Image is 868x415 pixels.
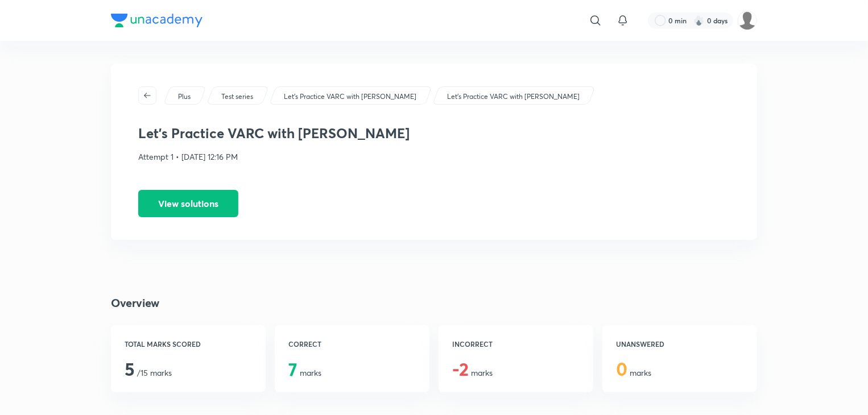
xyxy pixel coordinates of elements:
p: Test series [221,92,253,102]
a: Let's Practice VARC with [PERSON_NAME] [282,92,419,102]
h6: INCORRECT [452,339,580,349]
p: Plus [178,92,191,102]
p: Let's Practice VARC with [PERSON_NAME] [447,92,580,102]
span: 0 [616,356,627,381]
img: Anish Raj [738,11,757,30]
span: marks [616,367,651,378]
span: -2 [452,356,469,381]
img: streak [693,15,705,26]
span: 7 [288,356,297,381]
h4: Overview [111,294,757,312]
span: /15 marks [125,367,172,378]
h6: UNANSWERED [616,339,743,349]
p: Attempt 1 • [DATE] 12:16 PM [138,151,730,163]
span: marks [288,367,321,378]
h6: TOTAL MARKS SCORED [125,339,252,349]
img: Company Logo [111,14,202,27]
span: 5 [125,356,135,381]
p: Let's Practice VARC with [PERSON_NAME] [284,92,416,102]
button: View solutions [138,190,238,217]
a: Let's Practice VARC with [PERSON_NAME] [445,92,582,102]
h3: Let's Practice VARC with [PERSON_NAME] [138,125,730,142]
a: Test series [220,92,255,102]
span: marks [452,367,493,378]
a: Plus [176,92,193,102]
h6: CORRECT [288,339,416,349]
